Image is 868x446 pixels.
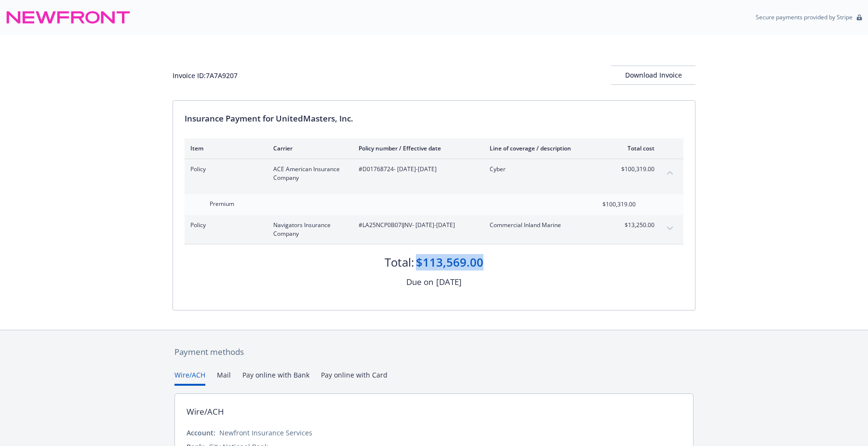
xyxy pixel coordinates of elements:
div: Download Invoice [611,66,695,84]
button: Pay online with Bank [242,370,309,386]
div: Carrier [273,144,343,152]
button: expand content [662,221,678,236]
div: Newfront Insurance Services [219,428,312,438]
button: collapse content [662,165,678,180]
div: Total cost [618,144,654,152]
span: Navigators Insurance Company [273,221,343,238]
p: Secure payments provided by Stripe [756,13,853,21]
span: Commercial Inland Marine [490,221,603,230]
span: $100,319.00 [618,165,654,174]
div: $113,569.00 [416,254,483,270]
div: Policy number / Effective date [359,144,474,152]
span: ACE American Insurance Company [273,165,343,182]
button: Wire/ACH [174,370,205,386]
span: Policy [190,165,258,174]
div: Item [190,144,258,152]
div: Line of coverage / description [490,144,603,152]
span: $13,250.00 [618,221,654,230]
span: Cyber [490,165,603,174]
div: Insurance Payment for UnitedMasters, Inc. [185,112,683,125]
div: PolicyNavigators Insurance Company#LA25NCP0B07IJNV- [DATE]-[DATE]Commercial Inland Marine$13,250.... [185,215,683,244]
div: Total: [385,254,414,270]
span: Premium [210,200,234,208]
button: Pay online with Card [321,370,387,386]
button: Mail [217,370,231,386]
span: #LA25NCP0B07IJNV - [DATE]-[DATE] [359,221,474,230]
input: 0.00 [579,197,641,212]
div: Account: [187,428,215,438]
div: Payment methods [174,346,694,358]
div: [DATE] [436,276,462,288]
div: Wire/ACH [187,405,224,418]
span: #D01768724 - [DATE]-[DATE] [359,165,474,174]
div: PolicyACE American Insurance Company#D01768724- [DATE]-[DATE]Cyber$100,319.00collapse content [185,159,683,188]
button: Download Invoice [611,66,695,85]
div: Due on [406,276,433,288]
div: Invoice ID: 7A7A9207 [173,70,238,81]
span: Policy [190,221,258,230]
